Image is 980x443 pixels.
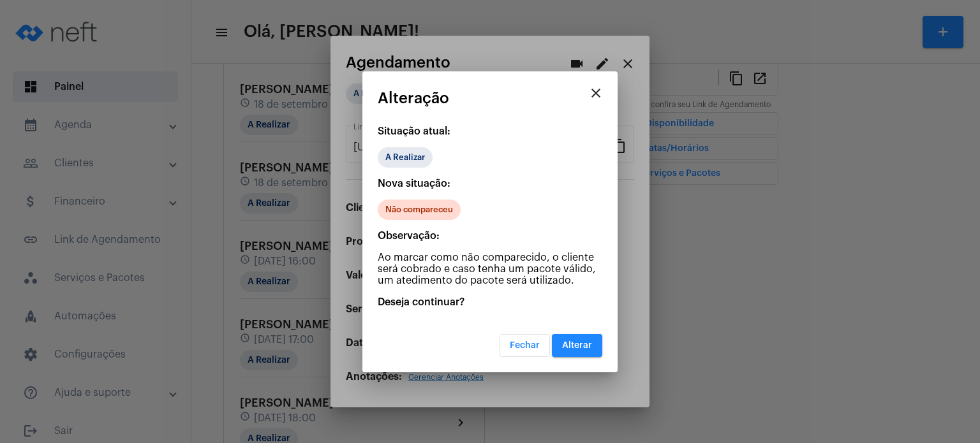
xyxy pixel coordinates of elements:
p: Nova situação: [378,178,602,189]
p: Situação atual: [378,126,602,137]
mat-chip: Não compareceu [378,200,461,220]
p: Deseja continuar? [378,296,602,308]
mat-chip: A Realizar [378,147,433,168]
span: Alterar [562,341,592,350]
button: Alterar [552,334,602,357]
span: Alteração [378,90,449,106]
button: Fechar [500,334,550,357]
mat-icon: close [588,85,604,101]
span: Fechar [510,341,540,350]
p: Observação: [378,230,602,242]
p: Ao marcar como não comparecido, o cliente será cobrado e caso tenha um pacote válido, um atedimen... [378,252,602,286]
